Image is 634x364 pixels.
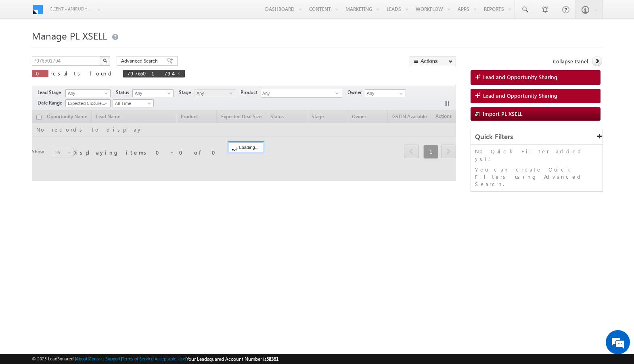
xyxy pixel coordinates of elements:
a: Expected Closure Date [65,99,111,107]
input: Type to Search [365,89,406,97]
span: Collapse Panel [553,58,588,65]
span: © 2025 LeadSquared | | | | | [32,355,278,363]
span: Advanced Search [121,57,160,65]
span: Import PL XSELL [483,110,522,117]
p: No Quick Filter added yet! [475,148,598,162]
a: Any [65,89,111,97]
span: Lead and Opportunity Sharing [483,92,557,99]
span: All Time [113,100,151,107]
button: Actions [410,56,456,66]
span: Date Range [38,99,65,107]
span: Manage PL XSELL [32,29,107,42]
div: Loading... [229,142,263,152]
span: 58361 [266,356,278,362]
span: results found [50,70,115,77]
span: Lead and Opportunity Sharing [483,73,557,81]
a: Show All Items [395,90,405,98]
a: About [76,356,88,361]
span: Owner [347,89,365,96]
img: Search [103,59,107,63]
span: 7976501794 [127,70,173,77]
span: Client - anirudhparuilsquat (58361) [50,5,92,13]
a: Lead and Opportunity Sharing [471,70,601,85]
span: Status [116,89,132,96]
span: Product [241,89,261,96]
p: You can create Quick Filters using Advanced Search. [475,166,598,188]
span: Any [195,90,233,97]
a: Any [194,89,235,97]
span: 0 [36,70,44,77]
span: Any [133,90,171,97]
span: Any [261,89,335,98]
a: Acceptable Use [155,356,185,361]
a: Contact Support [89,356,121,361]
span: Stage [179,89,194,96]
div: Any [261,89,342,98]
a: Any [132,89,174,97]
span: Any [66,90,108,97]
div: Quick Filters [471,129,603,145]
span: Lead Stage [38,89,64,96]
a: All Time [113,99,154,107]
span: select [335,91,342,95]
a: Lead and Opportunity Sharing [471,89,601,103]
span: Your Leadsquared Account Number is [186,356,278,362]
span: Expected Closure Date [66,100,108,107]
a: Terms of Service [122,356,153,361]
